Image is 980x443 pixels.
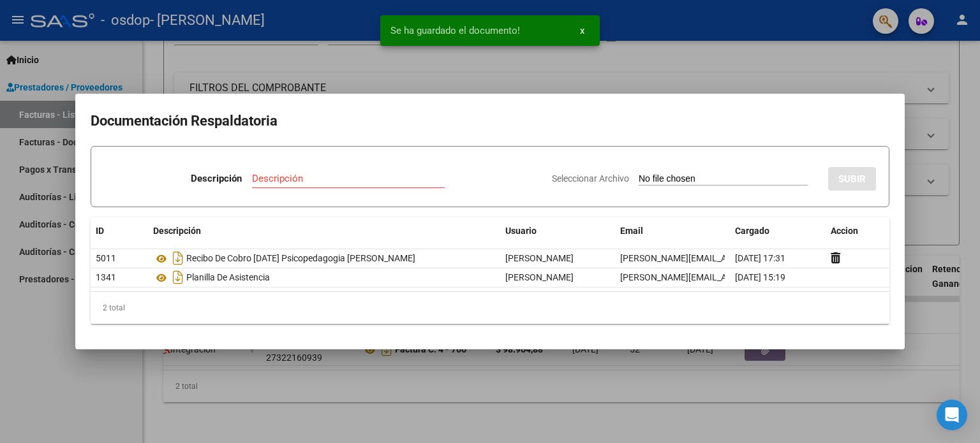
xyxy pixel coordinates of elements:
span: Email [620,226,643,236]
datatable-header-cell: Email [615,217,730,245]
p: Descripción [191,171,242,186]
span: Cargado [735,226,769,236]
span: ID [96,226,104,236]
div: Planilla De Asistencia [153,267,495,287]
button: SUBIR [828,167,876,191]
span: [PERSON_NAME] [505,272,574,282]
span: [PERSON_NAME] [505,253,574,263]
span: Se ha guardado el documento! [390,24,520,37]
span: Usuario [505,226,537,236]
span: 1341 [96,272,116,282]
datatable-header-cell: Accion [826,217,889,245]
span: Seleccionar Archivo [552,173,629,184]
datatable-header-cell: Descripción [148,217,500,245]
i: Descargar documento [170,248,186,268]
i: Descargar documento [170,267,186,287]
h2: Documentación Respaldatoria [91,109,889,133]
datatable-header-cell: Cargado [730,217,826,245]
div: Open Intercom Messenger [937,400,967,430]
span: Accion [831,226,858,236]
span: [DATE] 17:31 [735,253,785,263]
span: Descripción [153,226,201,236]
span: SUBIR [838,173,866,185]
datatable-header-cell: Usuario [500,217,615,245]
span: [PERSON_NAME][EMAIL_ADDRESS][DOMAIN_NAME] [620,253,830,263]
span: [DATE] 15:19 [735,272,785,282]
datatable-header-cell: ID [91,217,148,245]
div: 2 total [91,292,889,324]
div: Recibo De Cobro [DATE] Psicopedagogia [PERSON_NAME] [153,248,495,268]
span: 5011 [96,253,116,263]
span: [PERSON_NAME][EMAIL_ADDRESS][DOMAIN_NAME] [620,272,830,282]
span: x [580,25,584,36]
button: x [570,19,595,42]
